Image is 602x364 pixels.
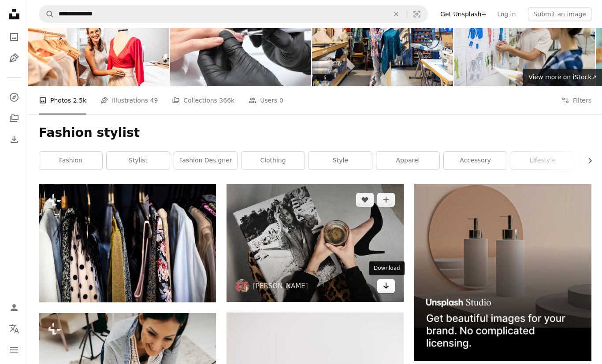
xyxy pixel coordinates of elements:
a: Log in / Sign up [5,299,23,316]
button: Submit an image [528,7,591,21]
form: Find visuals sitewide [39,5,428,23]
a: style [309,152,372,169]
a: accessory [444,152,507,169]
button: Visual search [406,6,427,22]
a: Download History [5,131,23,148]
img: Go to Cleo Vermij's profile [235,279,249,293]
button: Clear [386,6,406,22]
h1: Fashion stylist [39,125,591,141]
a: Explore [5,88,23,106]
button: Filters [561,86,591,114]
a: Collections [5,110,23,127]
a: Download [377,279,395,293]
a: Illustrations [5,49,23,67]
a: [PERSON_NAME] [253,282,308,290]
a: fashion designer [174,152,237,169]
a: woman holding clear glass candle holder and grayscale portrait of a woman [227,239,404,247]
button: Add to Collection [377,193,395,207]
a: Log in [492,7,521,21]
a: Photos [5,28,23,46]
a: clothing [242,152,305,169]
button: Search Unsplash [39,6,54,22]
button: Language [5,320,23,338]
a: View more on iStock↗ [523,69,602,86]
a: lifestyle [511,152,574,169]
a: Close up of a clothing rack [39,239,216,247]
a: Get Unsplash+ [435,7,492,21]
a: apparel [376,152,439,169]
button: Menu [5,341,23,359]
span: 0 [279,96,283,105]
span: 366k [219,96,234,105]
a: Home — Unsplash [5,5,23,25]
img: Close up of a clothing rack [39,184,216,302]
a: fashion [39,152,102,169]
button: Like [356,193,374,207]
a: Users 0 [249,86,283,114]
img: file-1715714113747-b8b0561c490eimage [414,184,591,361]
a: Collections 366k [172,86,234,114]
span: 49 [150,96,158,105]
a: stylist [107,152,170,169]
img: woman holding clear glass candle holder and grayscale portrait of a woman [227,184,404,302]
button: scroll list to the right [582,152,591,169]
span: View more on iStock ↗ [528,74,597,81]
div: Download [369,261,405,276]
a: Illustrations 49 [100,86,158,114]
